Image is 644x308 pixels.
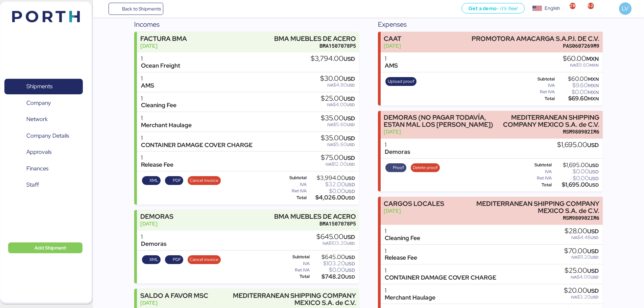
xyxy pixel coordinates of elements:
div: Demoras [385,148,410,156]
div: MEDITERRANEAN SHIPPING COMPANY MEXICO S.A. de C.V. [470,200,599,214]
div: MEDITERRANEAN SHIPPING COMPANY MEXICO S.A. de C.V. [226,292,356,306]
span: USD [345,182,355,188]
div: 1 [385,55,398,62]
span: USD [343,135,355,142]
button: Menu [97,3,109,15]
div: $75.00 [321,154,355,162]
div: Ret IVA [282,268,310,273]
span: Proof [393,164,404,171]
div: CARGOS LOCALES [384,200,444,207]
a: Approvals [4,144,83,160]
div: $32.00 [308,182,355,187]
div: $645.00 [316,233,355,241]
div: Merchant Haulage [141,122,192,129]
div: $70.00 [564,247,599,255]
a: Company [4,95,83,111]
span: USD [345,188,355,194]
span: USD [587,247,599,255]
div: MSM980902IM6 [470,214,599,221]
span: Upload proof [388,78,414,85]
div: 1 [385,247,417,255]
div: $3,994.00 [308,175,355,181]
span: USD [345,274,355,280]
span: USD [591,235,599,240]
a: Company Details [4,128,83,143]
div: $35.00 [321,115,355,122]
span: PDF [173,177,181,184]
div: 1 [385,141,410,148]
div: BMA1507078P5 [274,220,356,227]
div: BMA MUEBLES DE ACERO [274,35,356,42]
a: Staff [4,177,83,193]
div: Subtotal [282,255,310,259]
span: IVA [323,241,329,246]
div: $1,695.00 [553,163,599,168]
span: Company Details [26,131,69,141]
div: BMA MUEBLES DE ACERO [274,213,356,220]
div: Cleaning Fee [385,235,420,242]
div: CAAT [384,35,401,42]
div: $4.00 [565,275,599,280]
button: Upload proof [385,77,416,86]
div: $5.60 [321,122,355,127]
span: LV [622,4,628,13]
span: USD [347,102,355,108]
span: MXN [588,82,599,89]
div: FACTURA BMA [140,35,187,42]
span: IVA [327,122,333,127]
div: [DATE] [140,220,173,227]
div: 1 [141,135,253,142]
div: MEDITERRANEAN SHIPPING COMPANY MEXICO S.A. de C.V. [501,114,600,128]
span: IVA [326,162,332,167]
span: USD [345,175,355,181]
span: USD [589,175,599,182]
div: $0.00 [553,176,599,181]
div: $1,695.00 [557,141,599,149]
button: PDF [165,255,183,264]
span: USD [587,141,599,149]
div: Cleaning Fee [141,102,176,109]
div: $4.80 [320,82,355,88]
div: $0.00 [553,169,599,174]
button: Cancel invoice [188,255,221,264]
span: USD [343,115,355,122]
span: USD [347,241,355,246]
span: USD [587,267,599,275]
div: IVA [526,83,555,88]
div: Subtotal [526,163,552,167]
div: PROMOTORA AMACARGA S.A.P.I. DE C.V. [472,35,599,42]
div: CONTAINER DAMAGE COVER CHARGE [385,274,496,281]
div: $4.48 [565,235,599,240]
span: USD [587,228,599,235]
span: Delete proof [413,164,438,171]
div: IVA [526,169,552,174]
div: $4.00 [321,102,355,107]
div: AMS [141,82,154,89]
div: BMA1507078P5 [274,42,356,49]
div: $69.60 [556,96,599,101]
span: USD [347,82,355,88]
span: USD [343,75,355,82]
span: Shipments [26,81,52,91]
div: Ret IVA [526,176,552,181]
div: [DATE] [140,42,187,49]
span: PDF [173,256,181,263]
span: Approvals [26,147,51,157]
span: Finances [26,164,48,173]
span: IVA [570,63,576,68]
span: USD [587,287,599,294]
span: XML [149,177,159,184]
span: IVA [327,82,333,88]
div: Release Fee [385,254,417,261]
div: $30.00 [320,75,355,82]
span: USD [343,233,355,241]
div: DEMORAS (NO PAGAR TODAVÍA, ESTAN MAL LOS [PERSON_NAME]) [384,114,497,128]
span: Add Shipment [34,244,66,252]
div: 1 [141,233,166,240]
div: $3,794.00 [311,55,355,63]
span: Staff [26,180,39,190]
div: [DATE] [140,299,208,306]
div: $5.60 [321,142,355,147]
div: $645.00 [311,255,355,260]
div: $1,695.00 [553,182,599,187]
